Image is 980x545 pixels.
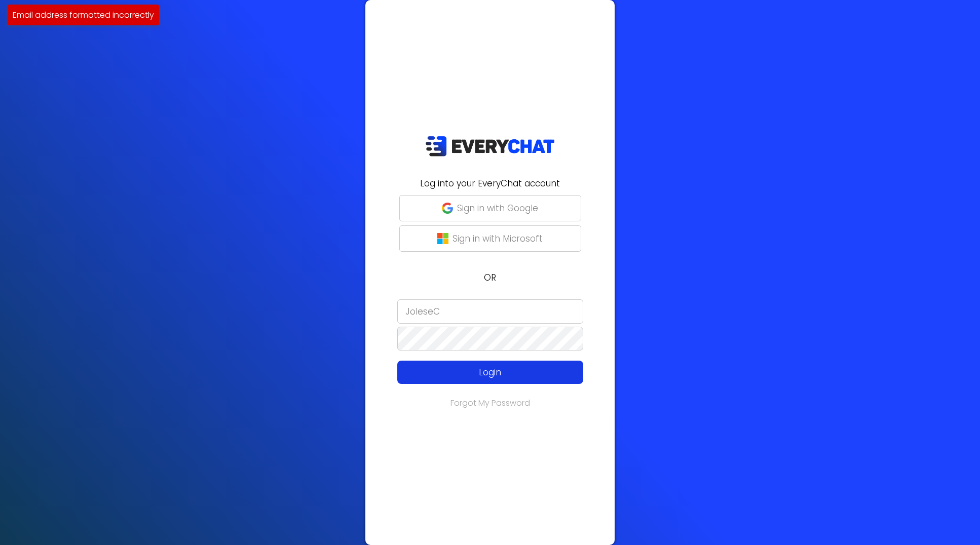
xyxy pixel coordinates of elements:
[13,9,154,21] p: Email address formatted incorrectly
[437,233,448,244] img: microsoft-logo.png
[397,299,583,324] input: Email
[457,202,538,215] p: Sign in with Google
[453,232,543,245] p: Sign in with Microsoft
[442,203,453,214] img: google-g.png
[371,177,609,190] h2: Log into your EveryChat account
[399,195,581,221] button: Sign in with Google
[397,361,583,384] button: Login
[371,271,609,284] p: OR
[425,136,555,157] img: EveryChat_logo_dark.png
[399,225,581,252] button: Sign in with Microsoft
[416,366,564,379] p: Login
[450,397,530,409] a: Forgot My Password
